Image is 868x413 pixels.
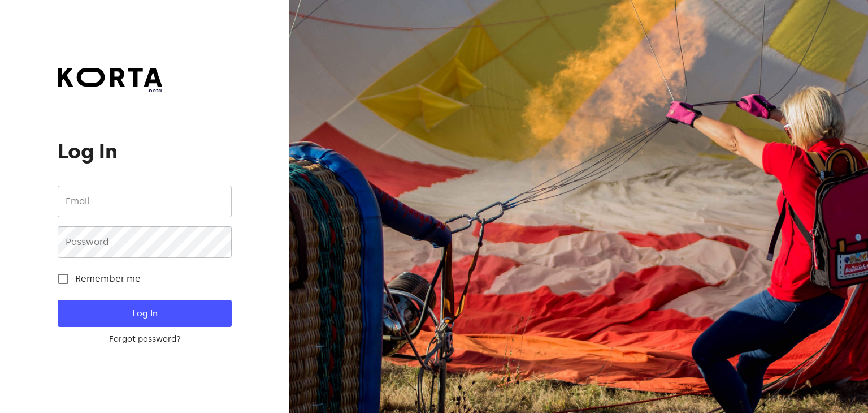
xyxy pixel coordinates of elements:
button: Log In [58,300,231,327]
a: beta [58,68,162,94]
span: Log In [76,306,213,321]
h1: Log In [58,140,231,163]
img: Korta [58,68,162,87]
span: Remember me [75,272,141,286]
a: Forgot password? [58,334,231,345]
span: beta [58,87,162,94]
